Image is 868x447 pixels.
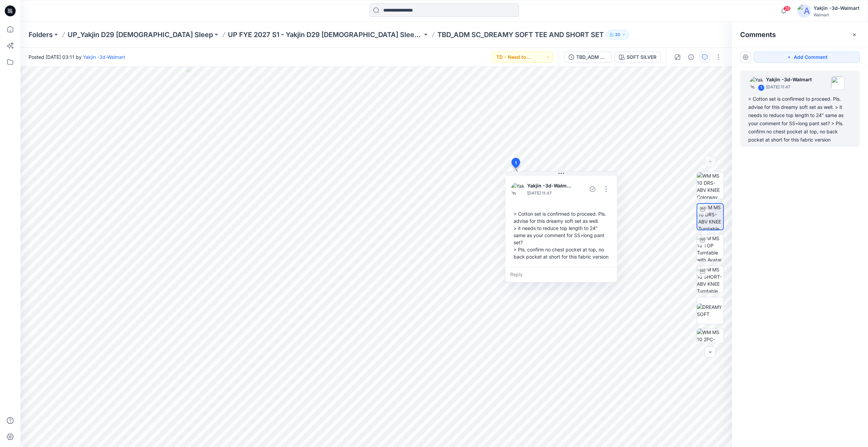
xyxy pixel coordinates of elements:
a: UP_Yakjin D29 [DEMOGRAPHIC_DATA] Sleep [68,30,213,39]
a: Folders [29,30,53,39]
img: DREAMY SOFT [697,303,723,318]
img: WM MS 10 DRS-ABV KNEE Colorway wo Avatar [697,172,723,199]
img: Yakjin -3d-Walmart [750,76,763,90]
p: [DATE] 11:47 [527,190,572,197]
div: Reply [505,267,617,282]
div: TBD_ADM SC_DREAMY SOFT TEE AND SHORT SET [576,53,607,61]
div: > Cotton set is confirmed to proceed. Pls. advise for this dreamy soft set as well. > it needs to... [511,208,612,263]
img: Yakjin -3d-Walmart [511,182,524,196]
p: TBD_ADM SC_DREAMY SOFT TEE AND SHORT SET [437,30,604,39]
div: > Cotton set is confirmed to proceed. Pls. advise for this dreamy soft set as well. > it needs to... [748,95,852,144]
img: WM MS 10 DRS-ABV KNEE Turntable with Avatar [698,204,723,230]
span: 1 [515,160,517,166]
div: 1 [758,84,765,91]
img: WM MS 10 TOP Turntable with Avatar [697,235,723,261]
button: TBD_ADM SC_DREAMY SOFT TEE AND SHORT SET [564,52,612,63]
button: Add Comment [754,52,860,63]
p: 30 [615,31,620,38]
img: WM MS 10 2PC-ABV KNEE Front wo Avatar [697,329,723,355]
button: Details [686,52,697,63]
p: Yakjin -3d-Walmart [527,182,572,190]
p: [DATE] 11:47 [766,84,812,90]
div: Walmart [814,12,859,17]
img: avatar [797,4,811,18]
span: 26 [783,6,791,11]
a: UP FYE 2027 S1 - Yakjin D29 [DEMOGRAPHIC_DATA] Sleepwear [228,30,422,39]
a: Yakjin -3d-Walmart [83,54,125,60]
button: 30 [606,30,629,39]
div: Yakjin -3d-Walmart [814,4,859,12]
h2: Comments [740,31,776,39]
img: WM MS 10 SHORT-ABV KNEE Turntable with Avatar [697,266,723,293]
div: SOFT SILVER [627,53,656,61]
button: SOFT SILVER [615,52,661,63]
span: Posted [DATE] 03:11 by [29,53,125,61]
p: Yakjin -3d-Walmart [766,76,812,84]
